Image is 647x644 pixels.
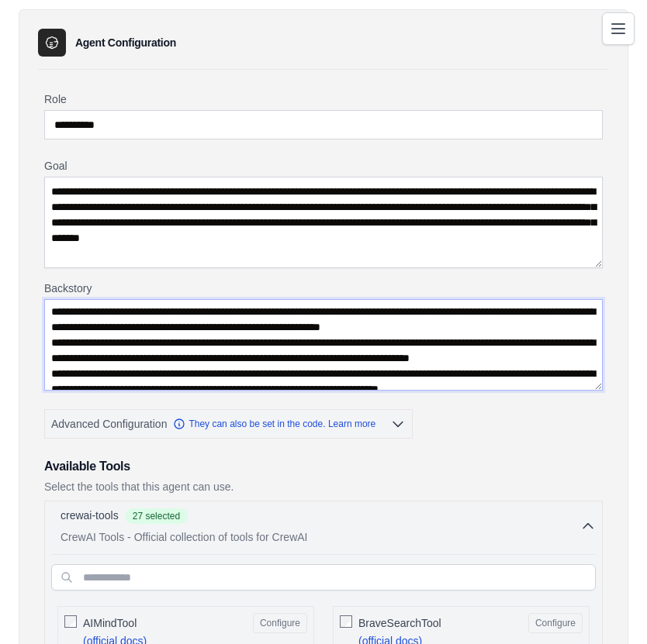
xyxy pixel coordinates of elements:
[44,457,603,476] h3: Available Tools
[44,281,603,296] label: Backstory
[44,479,603,494] p: Select the tools that this agent can use.
[44,91,603,107] label: Role
[51,508,596,545] button: crewai-tools 27 selected CrewAI Tools - Official collection of tools for CrewAI
[125,508,188,524] span: 27 selected
[61,508,119,523] p: crewai-tools
[602,12,635,45] button: Toggle navigation
[173,418,375,430] a: They can also be set in the code. Learn more
[45,410,412,438] button: Advanced Configuration They can also be set in the code. Learn more
[528,613,583,633] button: BraveSearchTool (official docs) A tool that can be used to search the internet with a search_query.
[358,615,441,631] span: BraveSearchTool
[44,158,603,174] label: Goal
[75,35,176,50] h3: Agent Configuration
[253,613,307,633] button: AIMindTool (official docs) A wrapper aroundAI-Minds. Useful for when you need answers to question...
[61,529,580,545] p: CrewAI Tools - Official collection of tools for CrewAI
[83,615,137,631] span: AIMindTool
[51,416,167,432] span: Advanced Configuration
